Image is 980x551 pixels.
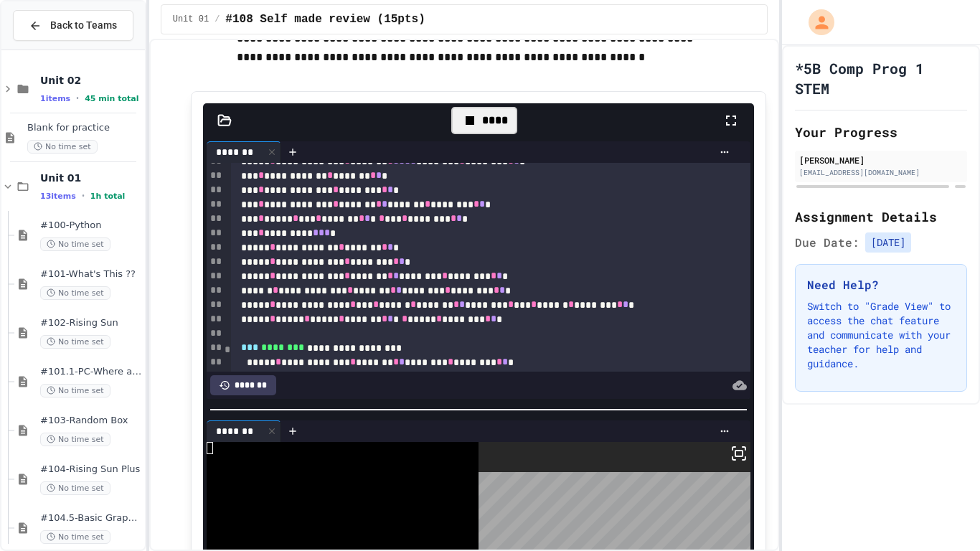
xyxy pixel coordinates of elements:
[13,10,133,41] button: Back to Teams
[40,512,142,524] span: #104.5-Basic Graphics Review
[40,463,142,476] span: #104-Rising Sun Plus
[40,530,110,544] span: No time set
[40,171,142,184] span: Unit 01
[40,366,142,378] span: #101.1-PC-Where am I?
[173,14,209,25] span: Unit 01
[40,335,110,349] span: No time set
[40,237,110,251] span: No time set
[799,154,963,166] div: [PERSON_NAME]
[40,384,110,397] span: No time set
[40,268,142,281] span: #101-What's This ??
[40,286,110,300] span: No time set
[90,192,126,201] span: 1h total
[40,192,76,201] span: 13 items
[40,481,110,495] span: No time set
[27,122,142,134] span: Blank for practice
[85,94,138,103] span: 45 min total
[40,415,142,427] span: #103-Random Box
[807,299,955,371] p: Switch to "Grade View" to access the chat feature and communicate with your teacher for help and ...
[40,74,142,87] span: Unit 02
[40,317,142,329] span: #102-Rising Sun
[27,140,98,154] span: No time set
[799,167,963,178] div: [EMAIL_ADDRESS][DOMAIN_NAME]
[795,58,967,98] h1: *5B Comp Prog 1 STEM
[795,234,859,251] span: Due Date:
[865,232,911,253] span: [DATE]
[225,11,425,28] span: #108 Self made review (15pts)
[40,94,70,103] span: 1 items
[40,433,110,446] span: No time set
[215,14,220,25] span: /
[795,207,967,227] h2: Assignment Details
[82,190,85,202] span: •
[50,18,117,33] span: Back to Teams
[807,276,955,293] h3: Need Help?
[795,122,967,142] h2: Your Progress
[40,220,142,232] span: #100-Python
[76,93,79,104] span: •
[793,6,838,39] div: My Account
